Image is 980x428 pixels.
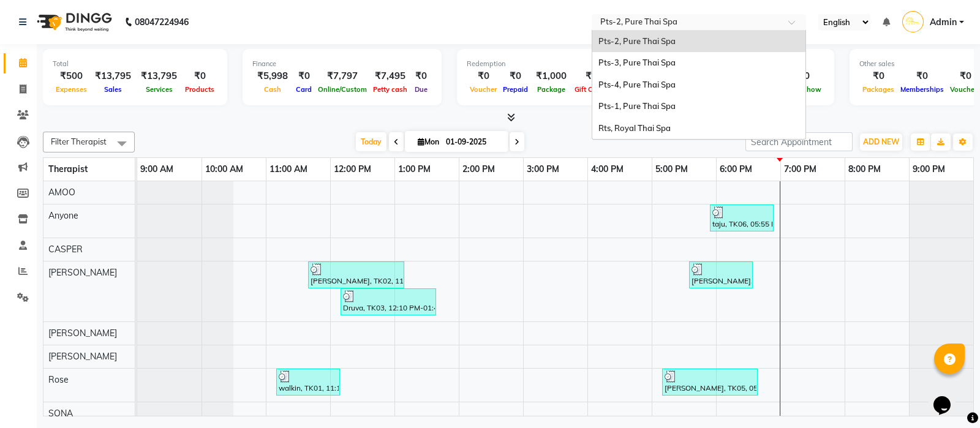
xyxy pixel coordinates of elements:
input: Search Appointment [745,132,853,151]
span: Memberships [897,85,947,94]
a: 3:00 PM [524,160,562,178]
span: No show [789,85,824,94]
span: Sales [101,85,125,94]
button: ADD NEW [860,133,902,151]
a: 11:00 AM [266,160,311,178]
a: 9:00 AM [137,160,176,178]
span: Today [356,132,386,151]
div: ₹0 [467,69,500,83]
span: CASPER [48,244,83,255]
div: Redemption [467,59,638,69]
span: Pts-1, Pure Thai Spa [598,101,676,111]
div: taju, TK06, 05:55 PM-06:55 PM, SWEDISH THERAPY 60min. [711,206,772,230]
div: ₹0 [182,69,217,83]
div: Druva, TK03, 12:10 PM-01:40 PM, SWEDISH THERAPY 90min. [342,290,435,313]
div: ₹0 [293,69,315,83]
div: ₹0 [500,69,531,83]
div: ₹0 [897,69,947,83]
span: SONA [48,408,73,419]
span: Package [534,85,568,94]
div: Total [53,59,217,69]
div: ₹0 [410,69,432,83]
span: [PERSON_NAME] [48,351,117,362]
a: 7:00 PM [781,160,820,178]
img: Admin [902,11,924,32]
ng-dropdown-panel: Options list [592,30,806,140]
span: Voucher [467,85,500,94]
img: logo [31,5,115,39]
a: 9:00 PM [910,160,948,178]
span: Pts-3, Pure Thai Spa [598,58,676,67]
span: Petty cash [370,85,410,94]
div: ₹0 [571,69,611,83]
span: Pts-2, Pure Thai Spa [598,36,676,46]
div: ₹500 [53,69,90,83]
div: ₹1,000 [531,69,571,83]
span: Mon [415,137,442,146]
span: Products [182,85,217,94]
span: Pts-4, Pure Thai Spa [598,80,676,89]
span: Online/Custom [315,85,370,94]
div: 0 [789,69,824,83]
span: Admin [930,16,957,29]
input: 2025-09-01 [442,133,503,151]
span: Prepaid [500,85,531,94]
div: ₹5,998 [252,69,293,83]
a: 5:00 PM [652,160,691,178]
div: walkin, TK01, 11:10 AM-12:10 PM, INTENSE MUSCLE THERAPY 60min. [277,370,339,394]
span: Card [293,85,315,94]
span: [PERSON_NAME] [48,328,117,339]
span: Gift Cards [571,85,611,94]
span: Rose [48,374,69,385]
div: [PERSON_NAME], TK02, 11:40 AM-01:10 PM, AROMA THERAPY 90min [309,263,403,287]
span: Rts, Royal Thai Spa [598,123,671,133]
a: 12:00 PM [331,160,374,178]
a: 2:00 PM [459,160,498,178]
span: ADD NEW [863,137,899,146]
span: Therapist [48,163,88,175]
iframe: chat widget [929,379,968,416]
div: Finance [252,59,432,69]
span: Packages [859,85,897,94]
span: AMOO [48,187,75,198]
span: Expenses [53,85,90,94]
span: Filter Therapist [51,137,107,146]
div: ₹13,795 [136,69,182,83]
div: ₹13,795 [90,69,136,83]
div: [PERSON_NAME], TK04, 05:35 PM-06:35 PM, SWEDISH THERAPY 60min. [690,263,752,287]
a: 8:00 PM [845,160,884,178]
div: ₹7,495 [370,69,410,83]
a: 4:00 PM [588,160,627,178]
span: Services [143,85,176,94]
span: Due [412,85,431,94]
a: 1:00 PM [395,160,434,178]
span: Anyone [48,210,78,221]
div: ₹0 [859,69,897,83]
span: Cash [261,85,284,94]
div: ₹7,797 [315,69,370,83]
a: 6:00 PM [717,160,755,178]
a: 10:00 AM [202,160,246,178]
div: [PERSON_NAME], TK05, 05:10 PM-06:40 PM, SWEDISH THERAPY 90min. [663,370,756,394]
span: [PERSON_NAME] [48,267,117,278]
b: 08047224946 [135,5,189,39]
